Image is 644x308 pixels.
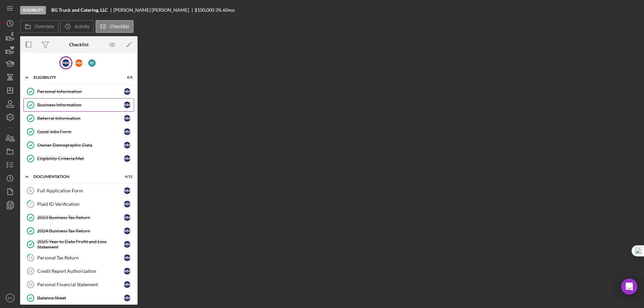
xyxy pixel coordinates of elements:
[37,215,124,220] div: 2023 Business Tax Return
[96,20,133,33] button: Checklist
[113,7,195,13] div: [PERSON_NAME] [PERSON_NAME]
[37,188,124,193] div: Full Application Form
[37,129,124,134] div: Good Jobs Form
[23,291,134,305] a: Balance SheetMM
[37,89,124,94] div: Personal Information
[124,88,130,95] div: M M
[23,85,134,98] a: Personal InformationMM
[30,202,32,206] tspan: 7
[124,254,130,261] div: M M
[124,295,130,301] div: M M
[37,102,124,108] div: Business Information
[23,238,134,251] a: 2025 Year to Date Profit and Loss StatementMM
[34,175,116,179] div: Documentation
[69,42,89,47] div: Checklist
[37,255,124,260] div: Personal Tax Return
[23,152,134,165] a: Eligibility Criteria MetMM
[34,75,116,79] div: Eligibility
[23,112,134,125] a: Referral InformationMM
[28,283,32,287] tspan: 13
[30,189,32,193] tspan: 6
[28,269,32,273] tspan: 12
[29,255,33,260] tspan: 11
[23,264,134,278] a: 12Credit Report AuthorizationMM
[124,281,130,288] div: M M
[37,268,124,274] div: Credit Report Authorization
[23,211,134,224] a: 2023 Business Tax ReturnMM
[124,155,130,162] div: M M
[75,59,83,67] div: M M
[20,6,46,14] div: Eligibility
[124,115,130,122] div: M M
[23,98,134,112] a: Business InformationMM
[120,75,132,79] div: 6 / 6
[35,24,54,29] label: Overview
[37,282,124,287] div: Personal Financial Statement
[195,7,214,13] span: $100,000
[23,138,134,152] a: Owner Demographic DataMM
[215,7,222,13] div: 3 %
[124,268,130,274] div: M M
[37,295,124,301] div: Balance Sheet
[23,197,134,211] a: 7Plaid ID VerificationMM
[88,59,96,67] div: S F
[124,142,130,148] div: M M
[8,296,12,300] text: RK
[120,175,132,179] div: 6 / 12
[110,24,129,29] label: Checklist
[23,184,134,197] a: 6Full Application FormMM
[74,24,89,29] label: Activity
[37,116,124,121] div: Referral Information
[20,20,58,33] button: Overview
[124,187,130,194] div: M M
[124,214,130,221] div: M M
[124,128,130,135] div: M M
[23,125,134,138] a: Good Jobs FormMM
[124,201,130,207] div: M M
[3,291,17,305] button: RK
[124,102,130,108] div: M M
[124,228,130,234] div: M M
[37,201,124,207] div: Plaid ID Verification
[37,156,124,161] div: Eligibility Criteria Met
[51,7,108,13] b: BG Truck and Catering, LLC
[37,228,124,234] div: 2024 Business Tax Return
[23,224,134,238] a: 2024 Business Tax ReturnMM
[37,239,124,250] div: 2025 Year to Date Profit and Loss Statement
[635,247,642,254] img: one_i.png
[60,20,94,33] button: Activity
[621,279,637,295] div: Open Intercom Messenger
[23,278,134,291] a: 13Personal Financial StatementMM
[37,142,124,148] div: Owner Demographic Data
[223,7,235,13] div: 60 mo
[124,241,130,248] div: M M
[62,59,69,67] div: M M
[23,251,134,264] a: 11Personal Tax ReturnMM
